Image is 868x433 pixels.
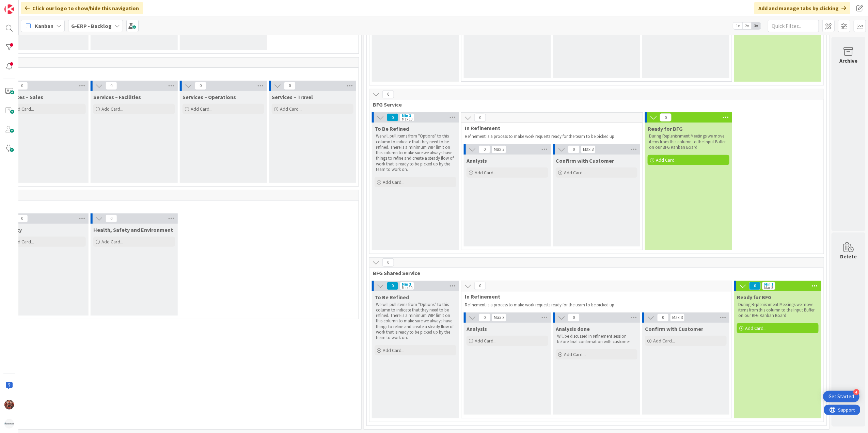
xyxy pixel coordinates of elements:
span: BFG Shared Service [373,270,815,276]
div: Max 10 [402,286,412,289]
span: 0 [657,314,669,322]
div: Min 3 [402,114,411,117]
span: Add Card... [656,157,678,163]
span: Kanban [35,22,53,30]
span: 0 [568,145,580,154]
span: Add Card... [101,239,123,245]
span: Add Card... [653,338,675,344]
span: Analysis [467,157,487,164]
span: Confirm with Customer [556,157,614,164]
span: Services – Facilities [93,94,141,100]
span: In Refinement [465,293,723,300]
span: Ready for BFG [648,125,683,132]
div: 4 [853,389,859,395]
div: Max 3 [672,316,683,319]
span: Health, Safety and Environment [93,226,173,233]
p: During Replenishment Meetings we move items from this column to the Input Buffer on our BFG Kanba... [738,302,817,319]
span: 0 [387,282,398,290]
span: Add Card... [475,170,496,176]
span: 0 [382,90,394,98]
span: 0 [479,314,490,322]
span: 0 [195,82,206,90]
span: Ready for BFG [737,294,772,301]
span: To Be Refined [375,125,409,132]
div: Max 3 [494,316,504,319]
div: Min 1 [764,283,773,286]
input: Quick Filter... [768,20,819,32]
span: 0 [474,114,486,122]
span: To Be Refined [375,294,409,301]
span: BFG Service [373,101,815,108]
span: Add Card... [12,106,34,112]
span: Support [14,1,31,9]
div: Get Started [828,393,854,400]
img: avatar [4,419,14,429]
p: Will be discussed in refinement session before final confirmation with customer. [557,334,636,345]
span: Add Card... [745,325,767,331]
span: Add Card... [564,351,586,357]
span: Add Card... [383,347,405,353]
p: We will pull items from "Options" to this column to indicate that they need to be refined. There ... [376,133,455,172]
span: 0 [16,82,28,90]
div: Max 10 [402,117,412,121]
div: Archive [840,57,858,65]
span: Add Card... [191,106,212,112]
span: 0 [284,82,296,90]
span: Add Card... [280,106,302,112]
div: Max 3 [494,148,504,151]
span: 2x [742,22,752,29]
span: Services – Travel [272,94,313,100]
span: 0 [660,113,672,122]
img: JK [4,400,14,410]
span: Analysis [467,325,487,332]
span: 0 [16,214,28,223]
span: 3x [752,22,761,29]
span: 0 [382,258,394,267]
div: Delete [840,252,857,260]
span: 0 [749,282,761,290]
p: Refinement is a process to make work requests ready for the team to be picked up [465,134,635,139]
div: Click our logo to show/hide this navigation [21,2,143,14]
div: Max 3 [583,148,594,151]
img: Visit kanbanzone.com [4,4,14,14]
div: Add and manage tabs by clicking [754,2,850,14]
span: 0 [479,145,490,154]
p: Refinement is a process to make work requests ready for the team to be picked up [465,302,725,308]
span: 0 [474,282,486,290]
b: G-ERP - Backlog [71,22,112,29]
span: In Refinement [465,125,634,131]
span: 0 [106,82,117,90]
span: Add Card... [475,338,496,344]
div: Max 5 [764,286,773,289]
div: Min 3 [402,283,411,286]
span: 0 [568,314,580,322]
span: Analysis done [556,325,590,332]
span: Confirm with Customer [645,325,703,332]
span: 0 [106,214,117,223]
p: We will pull items from "Options" to this column to indicate that they need to be refined. There ... [376,302,455,341]
p: During Replenishment Meetings we move items from this column to the Input Buffer on our BFG Kanba... [649,133,728,150]
span: Add Card... [101,106,123,112]
span: Add Card... [12,239,34,245]
span: Add Card... [564,170,586,176]
div: Open Get Started checklist, remaining modules: 4 [823,391,859,402]
span: Add Card... [383,179,405,185]
span: 0 [387,113,398,122]
span: 1x [733,22,742,29]
span: Services – Sales [4,94,43,100]
span: Services – Operations [183,94,236,100]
